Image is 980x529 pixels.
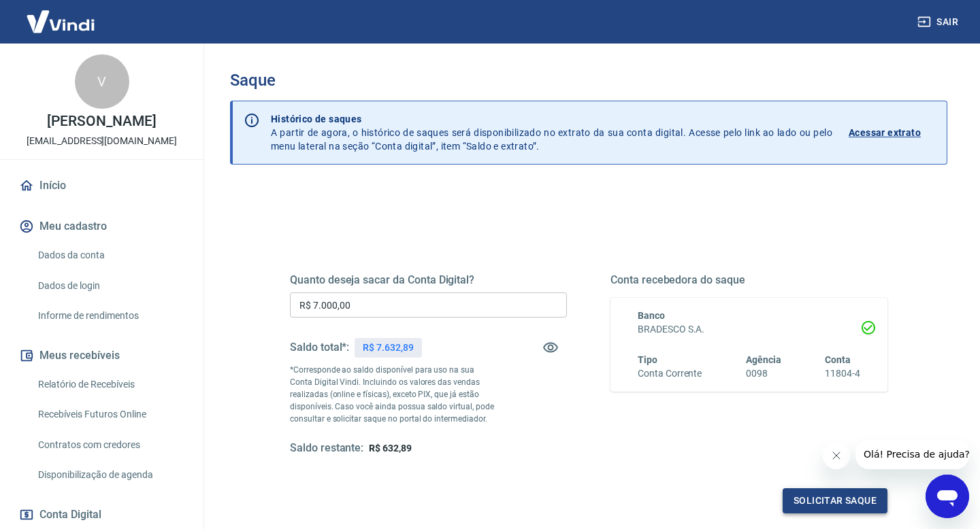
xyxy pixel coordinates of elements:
h5: Saldo restante: [290,441,363,456]
button: Meu cadastro [16,211,187,241]
h6: 11804-4 [825,366,860,381]
iframe: Botão para abrir a janela de mensagens [926,475,969,518]
h5: Saldo total*: [290,341,349,354]
a: Dados da conta [33,241,187,269]
a: Recebíveis Futuros Online [33,400,187,428]
div: V [75,54,129,109]
a: Informe de rendimentos [33,302,187,330]
p: R$ 7.632,89 [363,341,413,355]
p: *Corresponde ao saldo disponível para uso na sua Conta Digital Vindi. Incluindo os valores das ve... [290,364,497,425]
span: Agência [746,354,781,365]
span: Tipo [638,354,657,365]
button: Solicitar saque [783,488,887,513]
h6: Conta Corrente [638,366,702,381]
h5: Conta recebedora do saque [610,273,887,287]
span: Banco [638,310,665,321]
a: Início [16,171,187,201]
a: Relatório de Recebíveis [33,371,187,398]
a: Dados de login [33,272,187,300]
a: Acessar extrato [849,112,936,153]
a: Disponibilização de agenda [33,461,187,489]
a: Contratos com credores [33,431,187,459]
p: A partir de agora, o histórico de saques será disponibilizado no extrato da sua conta digital. Ac... [271,112,832,153]
h6: 0098 [746,366,781,381]
p: Acessar extrato [849,126,921,139]
img: Vindi [16,1,105,42]
span: Olá! Precisa de ajuda? [8,10,114,20]
h5: Quanto deseja sacar da Conta Digital? [290,273,567,287]
button: Sair [915,10,964,35]
h6: BRADESCO S.A. [638,322,860,337]
p: Histórico de saques [271,112,832,126]
iframe: Mensagem da empresa [855,439,969,469]
iframe: Fechar mensagem [823,442,850,469]
p: [PERSON_NAME] [47,114,156,129]
p: [EMAIL_ADDRESS][DOMAIN_NAME] [27,134,177,148]
h3: Saque [230,71,947,90]
span: R$ 632,89 [369,443,412,454]
span: Conta [825,354,851,365]
button: Meus recebíveis [16,341,187,371]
